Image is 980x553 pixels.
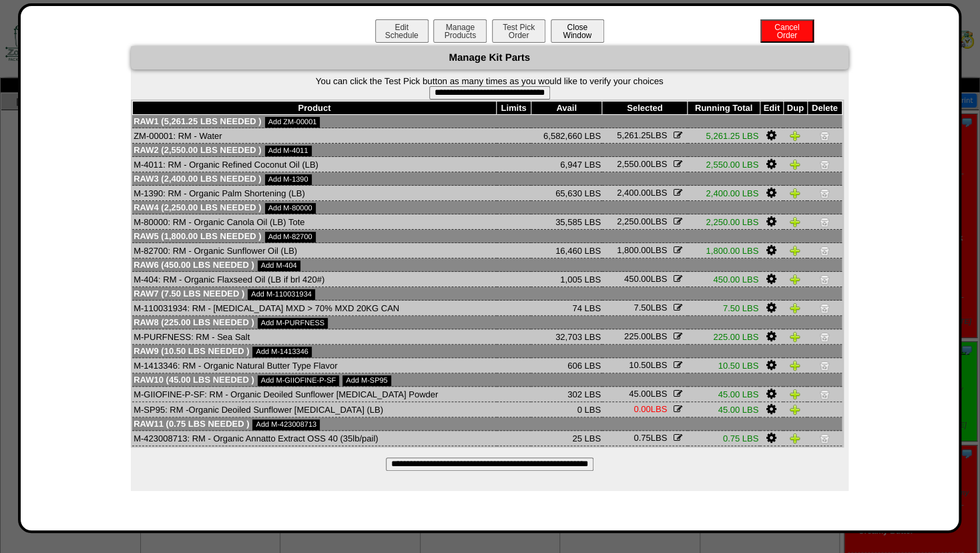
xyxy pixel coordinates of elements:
span: LBS [634,433,667,443]
td: Raw5 (1,800.00 LBS needed ) [132,230,842,243]
span: 45.00 [629,389,651,399]
img: Delete Item [819,245,830,256]
span: LBS [629,389,667,399]
td: M-SP95: RM -Organic Deoiled Sunflower [MEDICAL_DATA] (LB) [132,402,497,417]
th: Avail [531,102,602,115]
td: 7.50 LBS [688,301,760,316]
img: Duplicate Item [790,404,800,415]
img: Duplicate Item [790,389,800,399]
td: 225.00 LBS [688,329,760,345]
a: Add M-110031934 [248,289,315,300]
span: LBS [617,188,667,198]
td: Raw1 (5,261.25 LBS needed ) [132,115,842,128]
td: 2,250.00 LBS [688,214,760,230]
a: Add M-82700 [265,232,316,242]
td: Raw2 (2,550.00 LBS needed ) [132,144,842,157]
img: Duplicate Item [790,188,800,198]
td: M-PURFNESS: RM - Sea Salt [132,329,497,345]
a: Add M-1390 [265,174,312,185]
td: M-1413346: RM - Organic Natural Butter Type Flavor [132,358,497,373]
span: LBS [617,216,667,226]
td: 45.00 LBS [688,387,760,402]
img: Duplicate Item [790,331,800,342]
img: Duplicate Item [790,433,800,443]
span: 1,800.00 [617,245,651,255]
img: Delete Item [819,360,830,371]
span: LBS [617,159,667,169]
span: LBS [624,274,667,284]
td: Raw9 (10.50 LBS needed ) [132,345,842,358]
td: 35,585 LBS [531,214,602,230]
img: Delete Item [819,216,830,227]
td: 1,800.00 LBS [688,243,760,258]
td: M-GIIOFINE-P-SF: RM - Organic Deoiled Sunflower [MEDICAL_DATA] Powder [132,387,497,402]
td: 302 LBS [531,387,602,402]
td: 32,703 LBS [531,329,602,345]
td: Raw6 (450.00 LBS needed ) [132,258,842,272]
form: You can click the Test Pick button as many times as you would like to verify your choices [131,76,848,100]
button: ManageProducts [433,19,487,43]
span: LBS [634,303,667,313]
td: 5,261.25 LBS [688,128,760,144]
img: Delete Item [819,303,830,313]
td: ZM-00001: RM - Water [132,128,497,144]
img: Duplicate Item [790,360,800,371]
img: Delete Item [819,188,830,198]
a: CloseWindow [549,30,605,40]
span: 2,400.00 [617,188,651,198]
td: 45.00 LBS [688,402,760,417]
span: 2,250.00 [617,216,651,226]
td: 25 LBS [531,431,602,446]
button: CancelOrder [760,19,814,43]
td: M-1390: RM - Organic Palm Shortening (LB) [132,186,497,201]
a: Add M-80000 [265,203,316,214]
span: LBS [629,360,667,370]
img: Delete Item [819,331,830,342]
td: 606 LBS [531,358,602,373]
span: LBS [617,130,667,140]
td: M-82700: RM - Organic Sunflower Oil (LB) [132,243,497,258]
span: 225.00 [624,331,651,341]
td: 65,630 LBS [531,186,602,201]
td: M-423008713: RM - Organic Annatto Extract OSS 40 (35lb/pail) [132,431,497,446]
button: CloseWindow [551,19,604,43]
button: EditSchedule [375,19,429,43]
th: Product [132,102,497,115]
th: Running Total [688,102,760,115]
td: M-80000: RM - Organic Canola Oil (LB) Tote [132,214,497,230]
td: M-404: RM - Organic Flaxseed Oil (LB if brl 420#) [132,272,497,287]
td: Raw8 (225.00 LBS needed ) [132,316,842,329]
td: 74 LBS [531,301,602,316]
img: Delete Item [819,274,830,285]
td: 6,947 LBS [531,157,602,172]
th: Edit [760,102,783,115]
th: Dup [783,102,807,115]
img: Delete Item [819,433,830,443]
td: Raw11 (0.75 LBS needed ) [132,417,842,431]
th: Selected [602,102,688,115]
a: Add M-404 [258,260,300,271]
td: Raw7 (7.50 LBS needed ) [132,287,842,301]
td: 0 LBS [531,402,602,417]
a: Add M-SP95 [342,375,391,386]
img: Delete Item [819,159,830,170]
td: M-110031934: RM - [MEDICAL_DATA] MXD > 70% MXD 20KG CAN [132,301,497,316]
span: 5,261.25 [617,130,651,140]
a: Add M-423008713 [252,419,320,430]
td: 1,005 LBS [531,272,602,287]
span: LBS [624,331,667,341]
img: Duplicate Item [790,303,800,313]
span: 0.75 [634,433,650,443]
span: 450.00 [624,274,651,284]
img: Duplicate Item [790,245,800,256]
button: Test PickOrder [492,19,545,43]
img: Duplicate Item [790,159,800,170]
td: 2,400.00 LBS [688,186,760,201]
span: LBS [634,404,667,414]
span: LBS [617,245,667,255]
span: 10.50 [629,360,651,370]
img: Duplicate Item [790,274,800,285]
td: 2,550.00 LBS [688,157,760,172]
td: 0.75 LBS [688,431,760,446]
th: Limits [497,102,531,115]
